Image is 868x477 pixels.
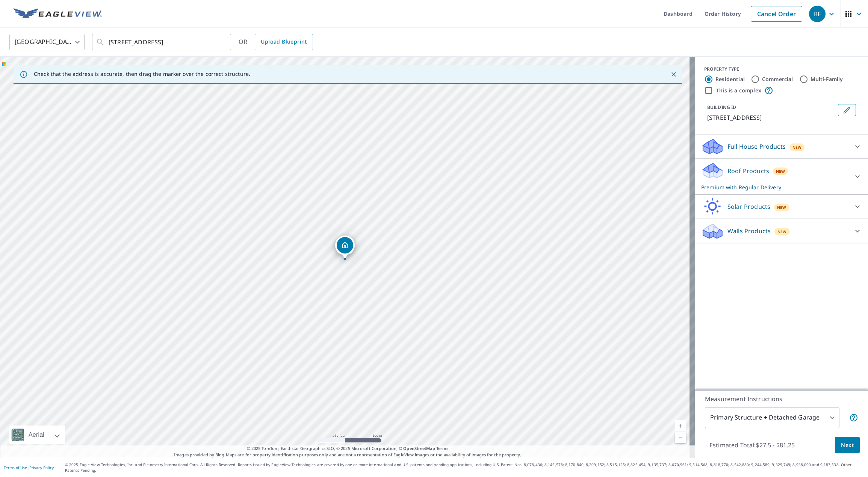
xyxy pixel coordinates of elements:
[838,104,856,116] button: Edit building 1
[34,71,250,77] p: Check that the address is accurate, then drag the marker over the correct structure.
[701,162,862,191] div: Roof ProductsNewPremium with Regular Delivery
[247,445,449,452] span: © 2025 TomTom, Earthstar Geographics SIO, © 2025 Microsoft Corporation, ©
[403,445,435,451] a: OpenStreetMap
[701,183,848,191] p: Premium with Regular Delivery
[65,462,864,473] p: © 2025 Eagle View Technologies, Inc. and Pictometry International Corp. All Rights Reserved. Repo...
[335,235,355,259] div: Dropped pin, building 1, Residential property, 8302 Meadow Fire St San Antonio, TX 78251
[727,202,770,211] p: Solar Products
[261,37,307,47] span: Upload Blueprint
[14,8,102,20] img: EV Logo
[704,66,859,72] div: PROPERTY TYPE
[701,137,862,155] div: Full House ProductsNew
[811,75,843,83] label: Multi-Family
[835,437,860,454] button: Next
[239,34,313,50] div: OR
[4,465,54,470] p: |
[705,394,858,403] p: Measurement Instructions
[701,222,862,240] div: Walls ProductsNew
[703,437,801,453] p: Estimated Total: $27.5 - $81.25
[776,168,785,174] span: New
[777,204,786,210] span: New
[29,465,54,470] a: Privacy Policy
[26,426,47,444] div: Aerial
[841,441,854,450] span: Next
[849,413,858,422] span: Your report will include the primary structure and a detached garage if one exists.
[109,32,216,53] input: Search by address or latitude-longitude
[701,198,862,216] div: Solar ProductsNew
[707,104,736,110] p: BUILDING ID
[727,226,771,235] p: Walls Products
[675,420,686,432] a: Current Level 17, Zoom In
[716,87,761,94] label: This is a complex
[436,445,449,451] a: Terms
[751,6,802,22] a: Cancel Order
[762,75,793,83] label: Commercial
[715,75,745,83] label: Residential
[4,465,27,470] a: Terms of Use
[9,426,65,444] div: Aerial
[705,407,839,428] div: Primary Structure + Detached Garage
[9,32,85,53] div: [GEOGRAPHIC_DATA]
[727,142,786,151] p: Full House Products
[792,144,802,150] span: New
[777,229,787,235] span: New
[727,166,769,175] p: Roof Products
[669,69,679,79] button: Close
[255,34,313,50] a: Upload Blueprint
[809,6,826,22] div: RF
[707,113,835,122] p: [STREET_ADDRESS]
[675,432,686,443] a: Current Level 17, Zoom Out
